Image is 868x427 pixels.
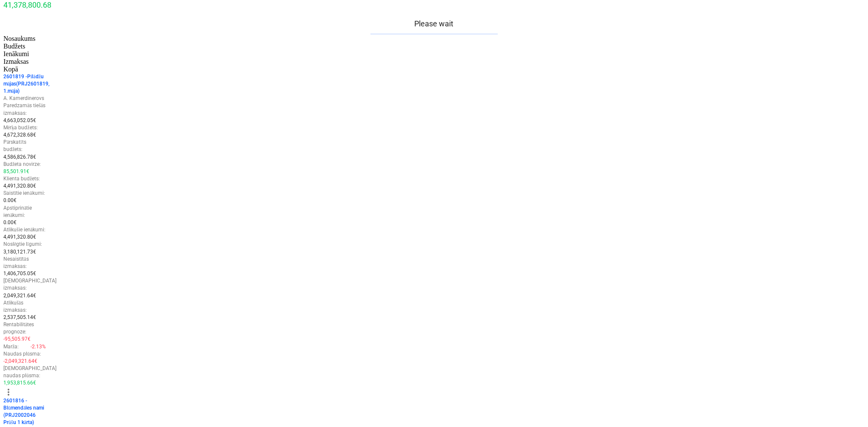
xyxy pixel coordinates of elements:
div: Kopā [3,65,46,73]
p: Naudas plūsma : [3,350,41,358]
p: Atlikušie ienākumi : [3,226,45,233]
p: 4,491,320.80€ [3,182,36,190]
div: Ienākumi [3,50,46,58]
p: 0.00€ [3,197,17,204]
p: Nesaistītās izmaksas : [3,256,46,270]
p: -2.13% [31,343,46,350]
p: 2,537,505.14€ [3,314,36,321]
p: Marža : [3,343,19,350]
p: [DEMOGRAPHIC_DATA] izmaksas : [3,277,56,292]
p: 2601819 - Pīlādžu mājas(PRJ2601819, 1.māja) [3,73,46,95]
p: 4,663,052.05€ [3,117,36,124]
p: 3,180,121.73€ [3,248,36,256]
p: Noslēgtie līgumi : [3,241,42,248]
p: 4,586,826.78€ [3,154,36,161]
p: -2,049,321.64€ [3,358,37,365]
p: 2,049,321.64€ [3,292,36,299]
p: Paredzamās tiešās izmaksas : [3,102,46,117]
div: 2601819 -Pīlādžu mājas(PRJ2601819, 1.māja)A. Kamerdinerovs [3,73,46,102]
p: 4,672,328.68€ [3,131,36,139]
p: 0.00€ [3,219,17,226]
div: Budžets [3,43,46,50]
p: Apstiprinātie ienākumi : [3,205,46,219]
p: Saistītie ienākumi : [3,190,45,197]
p: Budžeta novirze : [3,161,41,168]
p: Klienta budžets : [3,175,40,182]
div: Nosaukums [3,35,46,43]
span: more_vert [3,387,14,397]
p: [DEMOGRAPHIC_DATA] naudas plūsma : [3,365,56,379]
iframe: Chat Widget [826,386,868,427]
p: 4,491,320.80€ [3,233,36,241]
p: Rentabilitātes prognoze : [3,321,46,336]
p: Atlikušās izmaksas : [3,299,46,314]
p: 1,953,815.66€ [3,379,36,387]
p: 85,501.91€ [3,168,29,175]
p: A. Kamerdinerovs [3,95,46,102]
p: Pārskatīts budžets : [3,139,46,153]
p: Please wait [371,19,498,29]
p: Mērķa budžets : [3,124,38,131]
div: Izmaksas [3,58,46,65]
p: -95,505.97€ [3,336,31,343]
p: 1,406,705.05€ [3,270,36,277]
